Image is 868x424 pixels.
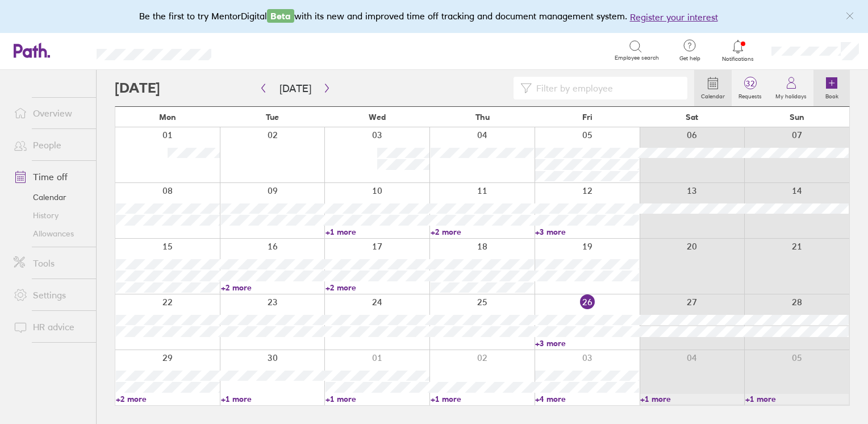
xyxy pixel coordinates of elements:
a: HR advice [5,315,96,338]
button: [DATE] [270,79,320,98]
a: People [5,134,96,156]
a: Time off [5,165,96,188]
a: +2 more [431,227,535,237]
a: +3 more [535,338,639,348]
a: +2 more [325,282,429,293]
a: +3 more [535,227,639,237]
a: +2 more [116,394,220,404]
div: Be the first to try MentorDigital with its new and improved time off tracking and document manage... [139,9,729,24]
button: Register your interest [630,10,718,24]
a: Calendar [5,188,96,206]
span: Sun [790,113,804,122]
a: Calendar [694,70,732,106]
span: Mon [159,113,176,122]
a: Settings [5,284,96,306]
span: Notifications [720,56,757,63]
a: +2 more [221,282,325,293]
a: History [5,206,96,225]
input: Filter by employee [532,77,681,99]
a: +1 more [325,227,429,237]
span: 32 [732,79,769,88]
a: 32Requests [732,70,769,106]
a: Tools [5,252,96,275]
label: Requests [732,90,769,100]
span: Beta [267,9,294,23]
a: +4 more [535,394,639,404]
a: +1 more [745,394,849,404]
a: +1 more [221,394,325,404]
span: Wed [369,113,386,122]
a: Overview [5,102,96,124]
a: +1 more [431,394,535,404]
label: Book [819,90,845,100]
span: Employee search [615,55,659,61]
span: Get help [671,55,708,62]
a: Book [813,70,850,106]
a: My holidays [769,70,813,106]
a: Allowances [5,225,96,243]
a: +1 more [640,394,744,404]
a: +1 more [325,394,429,404]
div: Search [242,45,271,55]
span: Fri [582,113,592,122]
span: Tue [266,113,279,122]
label: My holidays [769,90,813,100]
span: Sat [686,113,698,122]
a: Notifications [720,39,757,63]
span: Thu [475,113,490,122]
label: Calendar [694,90,732,100]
